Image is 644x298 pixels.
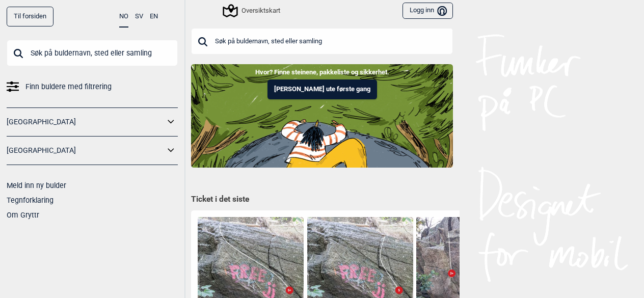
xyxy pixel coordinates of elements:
a: Til forsiden [7,7,53,26]
button: Logg inn [403,3,453,19]
a: Tegnforklaring [7,196,53,204]
a: [GEOGRAPHIC_DATA] [7,115,165,129]
a: Meld inn ny bulder [7,181,66,189]
button: [PERSON_NAME] ute første gang [267,79,377,99]
a: Om Gryttr [7,211,39,219]
button: EN [150,7,158,26]
div: Oversiktskart [224,5,280,17]
img: Indoor to outdoor [191,64,453,167]
a: Finn buldere med filtrering [7,79,178,94]
button: SV [135,7,143,26]
p: Hvor? Finne steinene, pakkeliste og sikkerhet. [8,67,636,77]
span: Finn buldere med filtrering [25,79,112,94]
button: NO [119,7,128,28]
h1: Ticket i det siste [191,194,453,205]
input: Søk på buldernavn, sted eller samling [7,40,178,66]
a: [GEOGRAPHIC_DATA] [7,143,165,158]
input: Søk på buldernavn, sted eller samling [191,28,453,55]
